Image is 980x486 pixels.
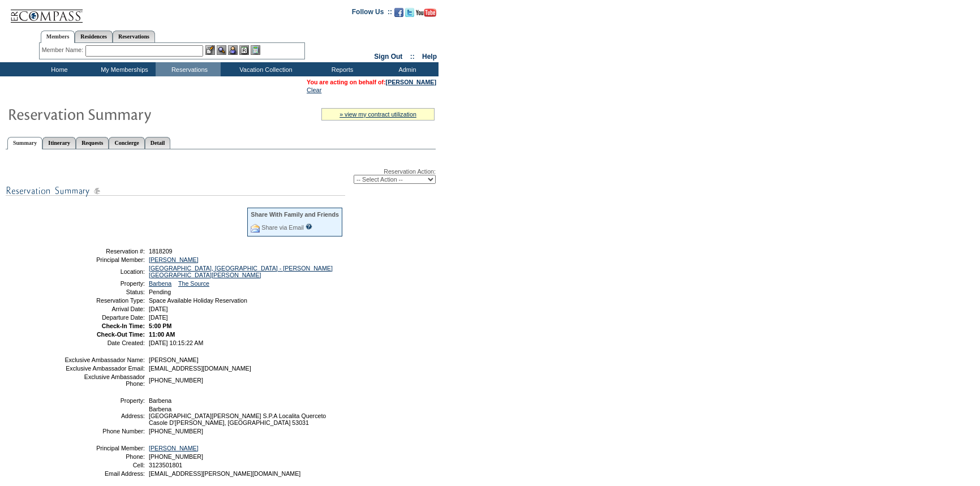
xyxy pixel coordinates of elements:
td: My Memberships [91,62,156,76]
a: [PERSON_NAME] [149,445,199,451]
td: Location: [64,265,145,278]
span: :: [410,53,415,61]
span: [EMAIL_ADDRESS][DOMAIN_NAME] [149,365,251,372]
a: The Source [178,280,209,287]
span: [EMAIL_ADDRESS][PERSON_NAME][DOMAIN_NAME] [149,470,300,477]
a: Share via Email [261,224,304,231]
span: 1818209 [149,248,173,255]
a: Sign Out [374,53,402,61]
img: View [217,45,226,55]
td: Reservation #: [64,248,145,255]
a: Concierge [109,137,144,149]
td: Cell: [64,462,145,468]
a: Requests [76,137,109,149]
td: Status: [64,289,145,295]
input: What is this? [306,223,312,230]
td: Email Address: [64,470,145,477]
td: Departure Date: [64,314,145,321]
span: You are acting on behalf of: [307,79,436,85]
td: Home [25,62,91,76]
a: Clear [307,87,321,93]
a: » view my contract utilization [339,111,416,118]
strong: Check-In Time: [102,322,145,329]
span: 3123501801 [149,462,182,468]
div: Share With Family and Friends [251,211,339,218]
td: Reports [308,62,373,76]
span: [PHONE_NUMBER] [149,428,203,435]
a: Summary [7,137,42,149]
td: Phone Number: [64,428,145,435]
td: Admin [373,62,439,76]
a: Members [41,31,75,43]
a: [PERSON_NAME] [386,79,436,85]
a: Reservations [113,31,155,42]
td: Address: [64,406,145,426]
a: Itinerary [42,137,76,149]
span: Barbena [GEOGRAPHIC_DATA][PERSON_NAME] S.P.A Localita Querceto Casole D'[PERSON_NAME], [GEOGRAPHI... [149,406,326,426]
span: [DATE] 10:15:22 AM [149,339,203,346]
td: Reservations [156,62,221,76]
img: subTtlResSummary.gif [6,184,345,198]
span: 5:00 PM [149,322,171,329]
img: Impersonate [228,45,238,55]
img: b_calculator.gif [251,45,260,55]
td: Exclusive Ambassador Email: [64,365,145,372]
a: Help [422,53,437,61]
td: Exclusive Ambassador Name: [64,356,145,363]
div: Member Name: [42,45,85,55]
td: Principal Member: [64,445,145,451]
span: Barbena [149,397,171,404]
img: Reservaton Summary [7,102,234,125]
a: Barbena [149,280,171,287]
img: Reservations [239,45,249,55]
a: Become our fan on Facebook [394,11,403,18]
td: Property: [64,280,145,287]
a: [PERSON_NAME] [149,256,199,263]
td: Reservation Type: [64,297,145,304]
span: [DATE] [149,306,168,312]
td: Date Created: [64,339,145,346]
img: Follow us on Twitter [405,8,414,17]
span: [PHONE_NUMBER] [149,453,203,460]
span: [PHONE_NUMBER] [149,377,203,384]
a: Residences [75,31,113,42]
td: Follow Us :: [352,7,392,20]
strong: Check-Out Time: [97,331,145,338]
div: Reservation Action: [6,168,436,184]
a: Detail [145,137,171,149]
td: Property: [64,397,145,404]
span: Space Available Holiday Reservation [149,297,247,304]
img: Become our fan on Facebook [394,8,403,17]
span: 11:00 AM [149,331,175,338]
span: [DATE] [149,314,168,321]
a: Subscribe to our YouTube Channel [416,11,436,18]
a: [GEOGRAPHIC_DATA], [GEOGRAPHIC_DATA] - [PERSON_NAME][GEOGRAPHIC_DATA][PERSON_NAME] [149,265,333,278]
img: b_edit.gif [205,45,215,55]
td: Arrival Date: [64,306,145,312]
img: Subscribe to our YouTube Channel [416,8,436,17]
a: Follow us on Twitter [405,11,414,18]
td: Exclusive Ambassador Phone: [64,373,145,387]
span: [PERSON_NAME] [149,356,199,363]
td: Vacation Collection [221,62,308,76]
td: Phone: [64,453,145,460]
span: Pending [149,289,171,295]
td: Principal Member: [64,256,145,263]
